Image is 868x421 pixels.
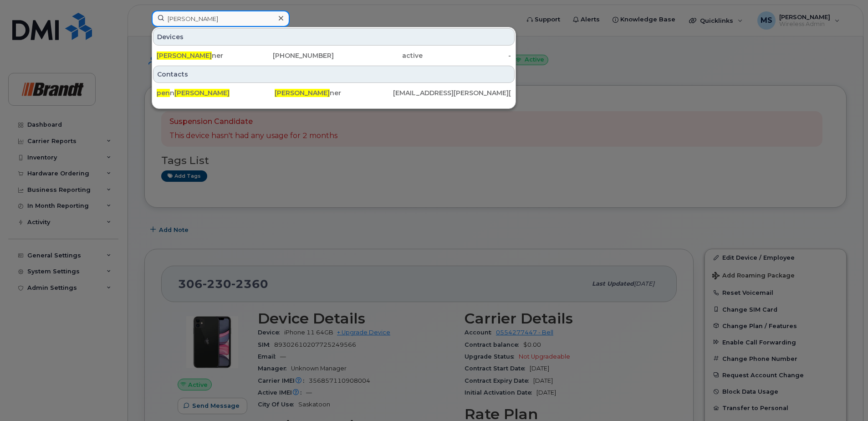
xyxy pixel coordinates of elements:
[157,51,245,60] div: ner
[153,28,515,46] div: Devices
[153,66,515,83] div: Contacts
[153,47,515,64] a: [PERSON_NAME]ner[PHONE_NUMBER]active-
[423,51,511,60] div: -
[275,88,393,98] div: ner
[275,89,330,97] span: [PERSON_NAME]
[157,51,212,60] span: [PERSON_NAME]
[157,89,170,97] span: pen
[393,88,511,98] div: [EMAIL_ADDRESS][PERSON_NAME][DOMAIN_NAME]
[334,51,423,60] div: active
[174,89,230,97] span: [PERSON_NAME]
[153,85,515,101] a: penn[PERSON_NAME][PERSON_NAME]ner[EMAIL_ADDRESS][PERSON_NAME][DOMAIN_NAME]
[245,51,334,60] div: [PHONE_NUMBER]
[157,88,275,98] div: n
